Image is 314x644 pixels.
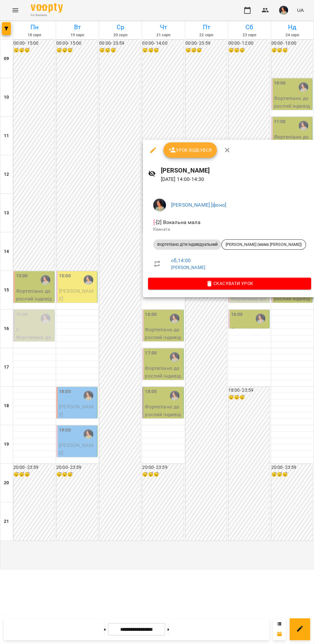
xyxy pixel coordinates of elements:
[169,146,212,154] span: Урок відбувся
[153,242,221,247] span: Фортепіано діти індивідуальний
[153,199,166,211] img: e7cc86ff2ab213a8ed988af7ec1c5bbe.png
[148,278,311,289] button: Скасувати Урок
[153,219,202,225] span: - [2] Вокальна мала
[222,242,306,247] span: [PERSON_NAME] (мама [PERSON_NAME])
[153,226,306,233] p: Кімната
[221,239,306,250] div: [PERSON_NAME] (мама [PERSON_NAME])
[171,257,191,264] a: сб , 14:00
[171,265,205,270] a: [PERSON_NAME]
[163,142,217,158] button: Урок відбувся
[161,175,311,183] p: [DATE] 14:00 - 14:30
[171,202,226,208] a: [PERSON_NAME] [фоно]
[153,280,306,287] span: Скасувати Урок
[161,165,311,175] h6: [PERSON_NAME]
